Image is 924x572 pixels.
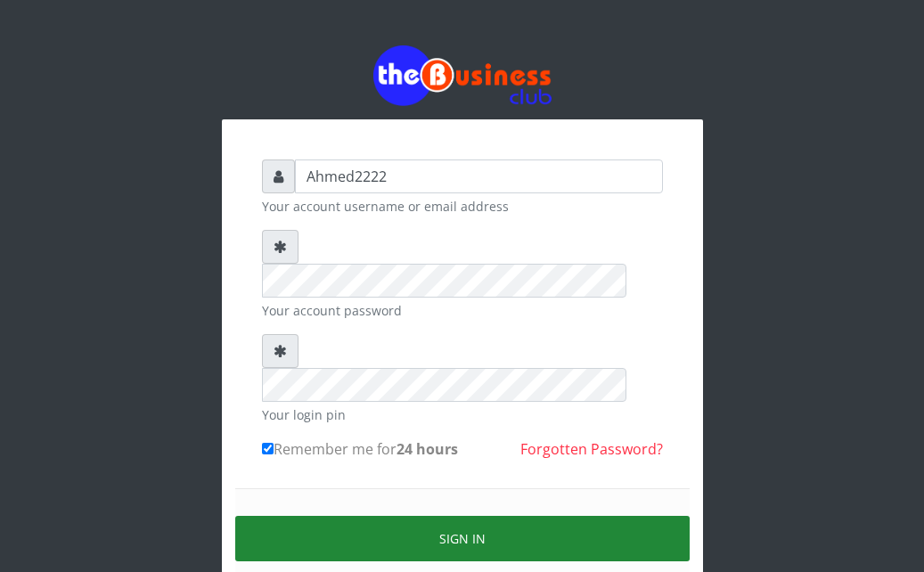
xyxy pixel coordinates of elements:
b: 24 hours [397,439,458,459]
input: Remember me for24 hours [262,443,274,454]
small: Your login pin [262,405,663,424]
label: Remember me for [262,438,458,460]
a: Forgotten Password? [520,439,663,459]
small: Your account username or email address [262,197,663,216]
button: Sign in [235,516,690,561]
input: Username or email address [295,159,663,193]
small: Your account password [262,301,663,320]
